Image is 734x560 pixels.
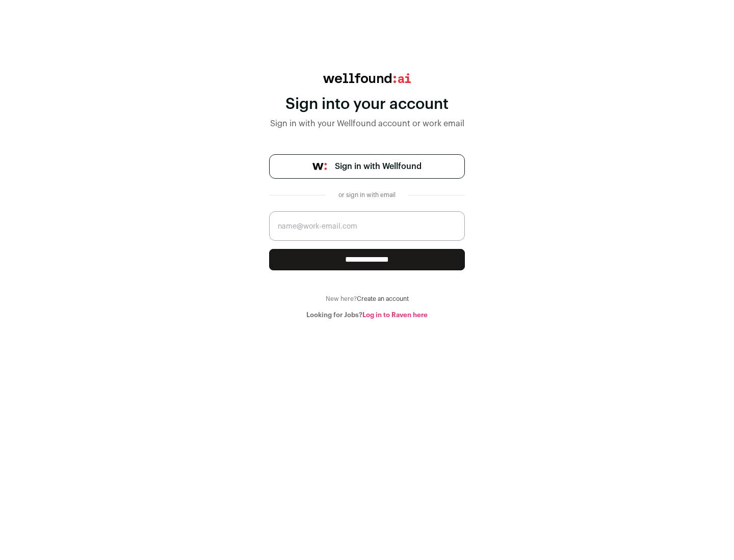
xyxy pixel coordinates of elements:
[269,154,465,179] a: Sign in with Wellfound
[269,311,465,319] div: Looking for Jobs?
[362,312,428,318] a: Log in to Raven here
[335,160,422,173] span: Sign in with Wellfound
[269,118,465,130] div: Sign in with your Wellfound account or work email
[334,191,400,199] div: or sign in with email
[269,295,465,303] div: New here?
[269,95,465,114] div: Sign into your account
[357,296,409,302] a: Create an account
[269,211,465,241] input: name@work-email.com
[312,163,327,170] img: wellfound-symbol-flush-black-fb3c872781a75f747ccb3a119075da62bfe97bd399995f84a933054e44a575c4.png
[323,73,411,83] img: wellfound:ai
